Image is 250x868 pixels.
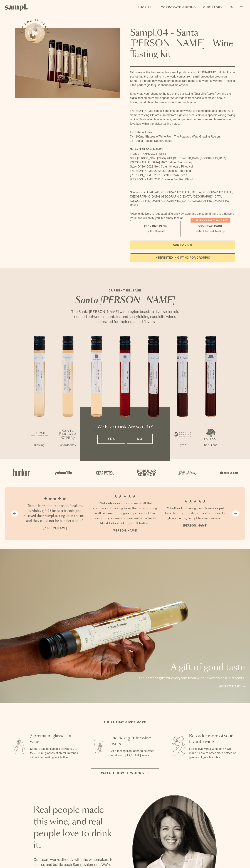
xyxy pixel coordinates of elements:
a: Corporate Gifting [159,4,198,11]
li: 7 / 7 [197,336,225,459]
p: Red Blend [197,443,225,447]
b: [PERSON_NAME] [183,524,207,527]
p: Syrah [168,443,197,447]
p: Pinot Noir [111,443,139,447]
small: Try the Capsule [145,229,165,233]
li: 1 / 4 [23,494,87,533]
li: 1 / 7 [25,336,54,459]
button: See how it works [25,23,45,43]
li: 2 / 4 [93,494,157,533]
span: $55 - One Pack [143,224,167,228]
img: Sampl.04 - Santa Barbara - Wine Tasting Kit [15,28,120,98]
b: [PERSON_NAME] [43,526,67,530]
li: 2 / 7 [54,336,82,459]
li: 3 / 7 [82,336,111,459]
li: 3 / 4 [163,494,227,533]
p: Red Blend [139,443,168,447]
h3: “Whether I'm having friends over or just tired from a long day at work and need a glass of wine, ... [163,506,227,521]
div: Christmas SALE! Save 20% [190,218,230,223]
p: The perfect gift for everyone from wine lovers to casual sippers. [138,675,245,680]
button: Next slide [232,510,239,517]
a: Add to cart [219,684,245,689]
a: Shop All [136,4,155,11]
li: 6 / 7 [168,336,197,459]
a: Our Story [201,4,224,11]
li: 5 / 7 [139,336,168,459]
a: interested in gifting for groups? [130,253,236,262]
h3: “Sampl is my one-stop shop for all my birthday gifts! Our best friends just received their Sampl ... [23,503,87,523]
p: Chardonnay [82,443,111,447]
h3: “Not only does this eliminate all the confusion of picking from the never ending wall of wine in ... [93,501,157,526]
p: A gift of good taste [138,663,245,672]
p: Riesling [25,443,54,447]
span: $95 - Two Pack [198,224,222,228]
li: 4 / 7 [111,336,139,459]
button: Previous slide [11,510,18,517]
b: [PERSON_NAME] [113,529,137,532]
button: Add to Cart [130,241,236,249]
img: Sampl logo [5,4,28,11]
p: Chardonnay [54,443,82,447]
small: Perfect For 2-4 Tastings [195,229,225,233]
